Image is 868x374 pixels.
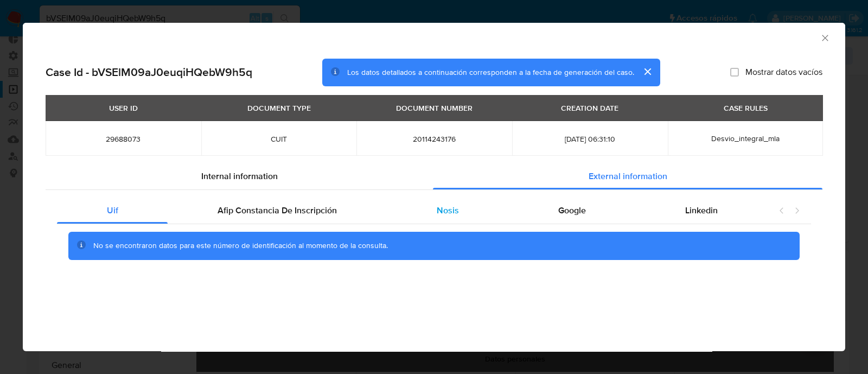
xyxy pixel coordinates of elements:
[685,204,718,217] span: Linkedin
[820,33,829,42] button: Cerrar ventana
[241,99,317,117] div: DOCUMENT TYPE
[711,133,780,144] span: Desvio_integral_mla
[59,134,188,144] span: 29688073
[46,65,252,79] h2: Case Id - bVSElM09aJ0euqiHQebW9h5q
[93,240,388,251] span: No se encontraron datos para este número de identificación al momento de la consulta.
[214,134,344,144] span: CUIT
[107,204,118,217] span: Uif
[57,198,768,224] div: Detailed external info
[46,163,822,189] div: Detailed info
[634,59,660,85] button: cerrar
[437,204,459,217] span: Nosis
[23,23,845,351] div: closure-recommendation-modal
[730,68,739,77] input: Mostrar datos vacíos
[558,204,586,217] span: Google
[347,67,634,78] span: Los datos detallados a continuación corresponden a la fecha de generación del caso.
[218,204,337,217] span: Afip Constancia De Inscripción
[554,99,625,117] div: CREATION DATE
[103,99,144,117] div: USER ID
[525,134,655,144] span: [DATE] 06:31:10
[390,99,479,117] div: DOCUMENT NUMBER
[745,67,822,78] span: Mostrar datos vacíos
[201,170,278,182] span: Internal information
[717,99,774,117] div: CASE RULES
[369,134,499,144] span: 20114243176
[589,170,667,182] span: External information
